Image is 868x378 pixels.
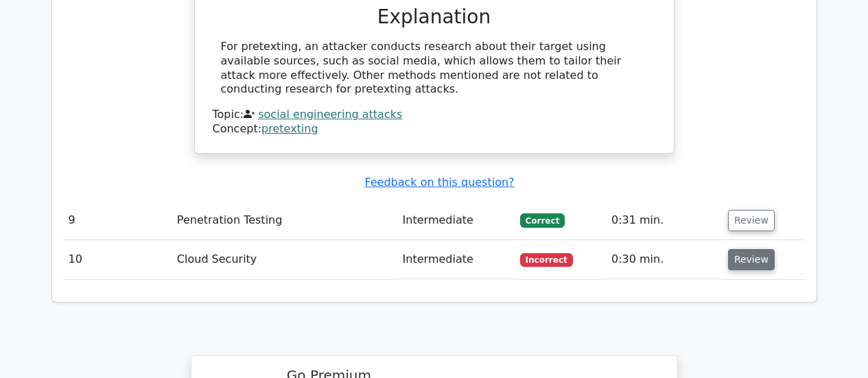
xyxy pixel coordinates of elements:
[221,5,648,29] h3: Explanation
[221,40,648,97] div: For pretexting, an attacker conducts research about their target using available sources, such as...
[261,122,318,135] a: pretexting
[728,249,775,270] button: Review
[397,201,515,240] td: Intermediate
[397,240,515,279] td: Intermediate
[520,253,573,267] span: Incorrect
[606,240,723,279] td: 0:30 min.
[258,108,402,121] a: social engineering attacks
[520,213,565,227] span: Correct
[364,176,514,189] a: Feedback on this question?
[213,122,656,137] div: Concept:
[172,201,397,240] td: Penetration Testing
[63,201,172,240] td: 9
[63,240,172,279] td: 10
[172,240,397,279] td: Cloud Security
[213,108,656,122] div: Topic:
[606,201,723,240] td: 0:31 min.
[728,210,775,231] button: Review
